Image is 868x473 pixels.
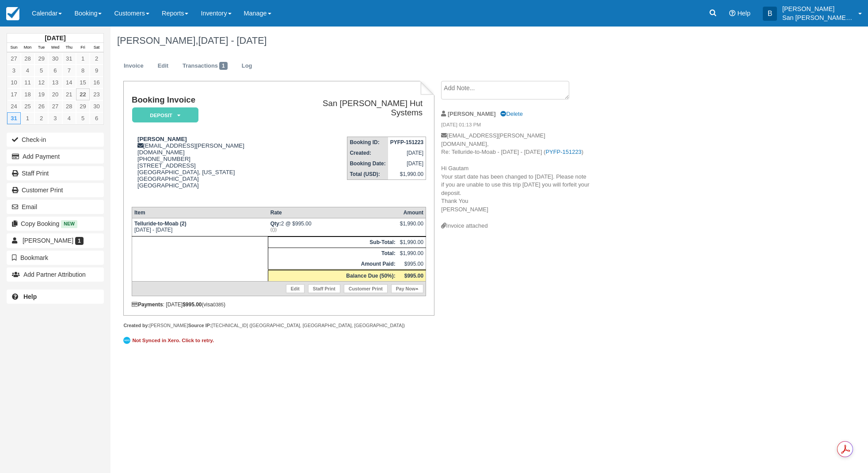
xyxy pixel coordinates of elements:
[7,65,21,76] a: 3
[398,207,426,218] th: Amount
[183,301,202,308] strong: $995.00
[347,148,388,158] th: Created:
[7,76,21,88] a: 10
[117,57,150,75] a: Invoice
[61,220,77,228] span: New
[268,218,398,236] td: 2 @ $995.00
[34,100,48,112] a: 26
[76,76,90,88] a: 15
[400,221,423,234] div: $1,990.00
[7,290,104,304] a: Help
[782,13,853,22] p: San [PERSON_NAME] Hut Systems
[268,207,398,218] th: Rate
[7,217,104,231] button: Copy Booking New
[34,76,48,88] a: 12
[123,336,216,345] a: Not Synced in Xero. Click to retry.
[62,88,76,100] a: 21
[268,237,398,248] th: Sub-Total:
[545,149,581,155] a: PYFP-151223
[398,237,426,248] td: $1,990.00
[34,112,48,124] a: 2
[132,107,195,123] a: Deposit
[21,88,34,100] a: 18
[235,57,259,75] a: Log
[737,10,750,17] span: Help
[123,322,434,329] div: [PERSON_NAME] [TECHNICAL_ID] ([GEOGRAPHIC_DATA], [GEOGRAPHIC_DATA], [GEOGRAPHIC_DATA])
[448,111,496,117] strong: [PERSON_NAME]
[782,4,853,13] p: [PERSON_NAME]
[21,76,34,88] a: 11
[7,233,104,248] a: [PERSON_NAME] 1
[62,112,76,124] a: 4
[90,43,103,53] th: Sat
[6,7,19,20] img: checkfront-main-nav-mini-logo.png
[391,284,423,293] a: Pay Now
[62,43,76,53] th: Thu
[132,136,290,200] div: [EMAIL_ADDRESS][PERSON_NAME][DOMAIN_NAME] [PHONE_NUMBER] [STREET_ADDRESS] [GEOGRAPHIC_DATA], [US_...
[7,200,104,214] button: Email
[45,34,65,42] strong: [DATE]
[390,139,423,145] strong: PYFP-151223
[7,100,21,112] a: 24
[132,95,290,105] h1: Booking Invoice
[21,100,34,112] a: 25
[344,284,388,293] a: Customer Print
[268,259,398,270] th: Amount Paid:
[347,158,388,169] th: Booking Date:
[23,293,37,300] b: Help
[268,270,398,281] th: Balance Due (50%):
[188,323,212,328] strong: Source IP:
[347,137,388,148] th: Booking ID:
[7,53,21,65] a: 27
[388,158,426,169] td: [DATE]
[90,100,103,112] a: 30
[34,65,48,76] a: 5
[62,100,76,112] a: 28
[132,301,426,308] div: : [DATE] (visa )
[347,169,388,180] th: Total (USD):
[441,121,590,131] em: [DATE] 01:13 PM
[90,65,103,76] a: 9
[7,267,104,282] button: Add Partner Attribution
[500,111,522,117] a: Delete
[90,88,103,100] a: 23
[117,35,755,46] h1: [PERSON_NAME],
[132,218,268,236] td: [DATE] - [DATE]
[404,273,423,279] strong: $995.00
[132,207,268,218] th: Item
[123,323,149,328] strong: Created by:
[48,112,62,124] a: 3
[76,100,90,112] a: 29
[34,53,48,65] a: 29
[48,88,62,100] a: 20
[21,112,34,124] a: 1
[90,53,103,65] a: 2
[48,100,62,112] a: 27
[62,76,76,88] a: 14
[388,169,426,180] td: $1,990.00
[293,99,423,117] h2: San [PERSON_NAME] Hut Systems
[76,53,90,65] a: 1
[7,88,21,100] a: 17
[34,88,48,100] a: 19
[76,88,90,100] a: 22
[7,112,21,124] a: 31
[176,57,234,75] a: Transactions1
[213,302,224,307] small: 0385
[763,7,777,21] div: B
[7,251,104,265] button: Bookmark
[48,53,62,65] a: 30
[62,65,76,76] a: 7
[23,237,73,244] span: [PERSON_NAME]
[286,284,305,293] a: Edit
[48,43,62,53] th: Wed
[48,65,62,76] a: 6
[729,10,735,16] i: Help
[62,53,76,65] a: 31
[7,149,104,164] button: Add Payment
[151,57,175,75] a: Edit
[398,248,426,259] td: $1,990.00
[76,65,90,76] a: 8
[137,136,187,142] strong: [PERSON_NAME]
[270,227,396,232] em: (())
